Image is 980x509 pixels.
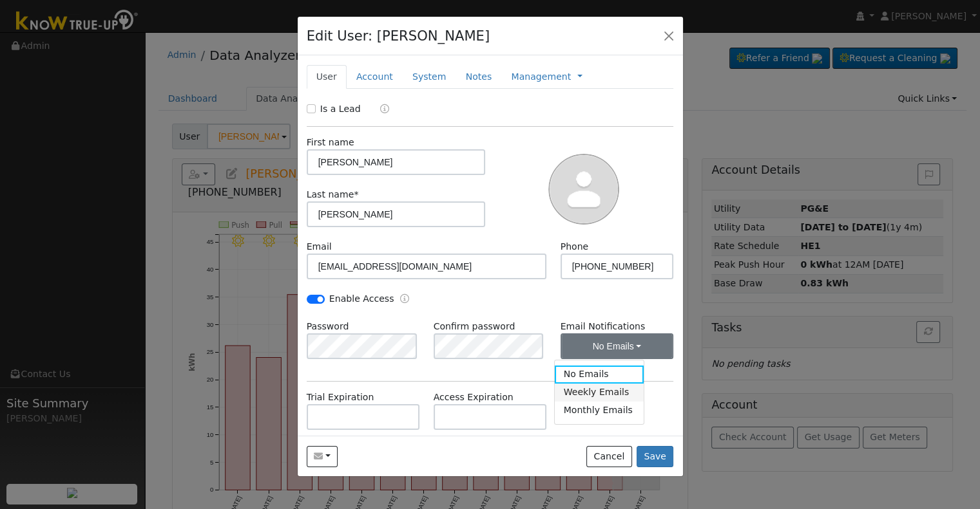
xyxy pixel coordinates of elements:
[403,65,456,89] a: System
[456,65,501,89] a: Notes
[329,292,394,306] label: Enable Access
[561,240,589,254] label: Phone
[555,366,644,384] a: No Emails
[307,136,354,149] label: First name
[307,65,347,89] a: User
[307,391,374,404] label: Trial Expiration
[347,65,403,89] a: Account
[434,391,514,404] label: Access Expiration
[307,26,490,46] h4: Edit User: [PERSON_NAME]
[307,240,332,254] label: Email
[307,104,316,113] input: Is a Lead
[307,446,338,468] button: fergusonpatrickj@gmail.com
[637,446,674,468] button: Save
[434,320,515,333] label: Confirm password
[555,402,644,420] a: Monthly Emails
[555,384,644,402] a: Weekly Emails
[307,320,349,333] label: Password
[307,188,359,201] label: Last name
[370,102,389,117] a: Lead
[561,333,674,359] button: No Emails
[400,292,409,307] a: Enable Access
[561,320,674,333] label: Email Notifications
[586,446,632,468] button: Cancel
[354,189,358,199] span: Required
[320,102,361,116] label: Is a Lead
[511,70,571,84] a: Management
